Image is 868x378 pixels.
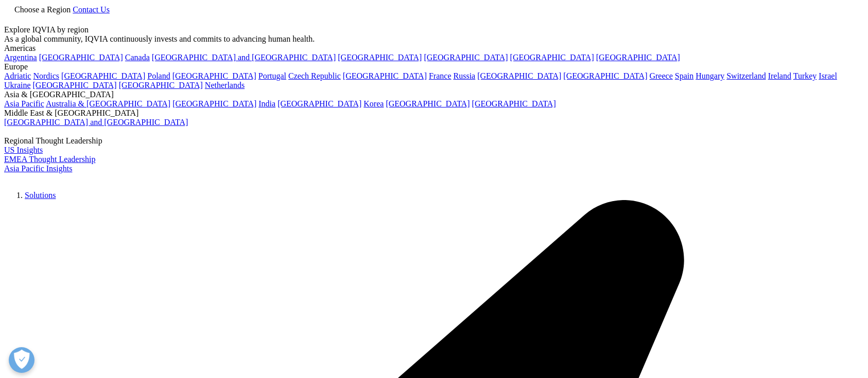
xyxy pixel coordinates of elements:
a: Contact Us [73,5,110,14]
a: [GEOGRAPHIC_DATA] [39,53,123,62]
a: [GEOGRAPHIC_DATA] and [GEOGRAPHIC_DATA] [4,118,188,127]
a: Spain [675,71,693,80]
a: Australia & [GEOGRAPHIC_DATA] [46,99,170,108]
a: Portugal [258,71,286,80]
a: Turkey [793,71,817,80]
a: Poland [147,71,170,80]
a: Greece [649,71,672,80]
div: Asia & [GEOGRAPHIC_DATA] [4,90,864,99]
a: France [429,71,452,80]
div: As a global community, IQVIA continuously invests and commits to advancing human health. [4,34,864,44]
a: [GEOGRAPHIC_DATA] [596,53,680,62]
a: [GEOGRAPHIC_DATA] [277,99,361,108]
span: Choose a Region [14,5,71,14]
a: US Insights [4,146,43,154]
a: Korea [363,99,384,108]
div: Americas [4,44,864,53]
a: Solutions [25,191,56,200]
a: Asia Pacific [4,99,44,108]
a: Asia Pacific Insights [4,164,72,173]
button: Open Preferences [9,347,34,373]
a: Ireland [768,71,791,80]
div: Middle East & [GEOGRAPHIC_DATA] [4,109,864,118]
a: [GEOGRAPHIC_DATA] [563,71,647,80]
a: Switzerland [726,71,766,80]
a: Ukraine [4,81,31,89]
a: Israel [819,71,837,80]
a: [GEOGRAPHIC_DATA] [338,53,422,62]
a: [GEOGRAPHIC_DATA] [172,71,256,80]
a: [GEOGRAPHIC_DATA] [472,99,556,108]
a: [GEOGRAPHIC_DATA] [119,81,203,89]
a: Hungary [696,71,724,80]
a: [GEOGRAPHIC_DATA] [61,71,145,80]
a: Argentina [4,53,37,62]
a: [GEOGRAPHIC_DATA] [510,53,594,62]
a: Netherlands [205,81,245,89]
a: Russia [454,71,476,80]
a: [GEOGRAPHIC_DATA] [343,71,427,80]
div: Regional Thought Leadership [4,136,864,146]
div: Europe [4,62,864,71]
div: Explore IQVIA by region [4,25,864,34]
a: [GEOGRAPHIC_DATA] [477,71,561,80]
a: Nordics [33,71,59,80]
a: [GEOGRAPHIC_DATA] and [GEOGRAPHIC_DATA] [152,53,336,62]
a: [GEOGRAPHIC_DATA] [172,99,256,108]
a: EMEA Thought Leadership [4,155,95,164]
a: Czech Republic [288,71,341,80]
a: Canada [125,53,150,62]
a: [GEOGRAPHIC_DATA] [386,99,470,108]
a: Adriatic [4,71,31,80]
a: India [258,99,275,108]
a: [GEOGRAPHIC_DATA] [33,81,117,89]
a: [GEOGRAPHIC_DATA] [424,53,508,62]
